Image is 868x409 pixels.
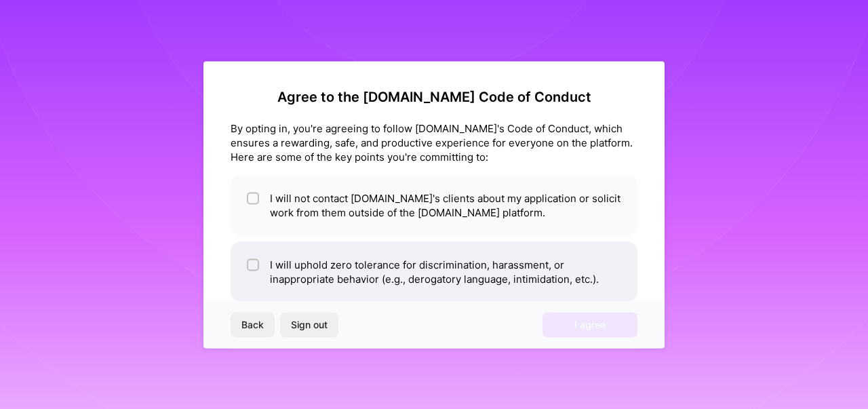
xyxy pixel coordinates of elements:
[241,318,264,332] span: Back
[280,313,338,337] button: Sign out
[231,88,637,104] h2: Agree to the [DOMAIN_NAME] Code of Conduct
[231,174,637,235] li: I will not contact [DOMAIN_NAME]'s clients about my application or solicit work from them outside...
[231,241,637,302] li: I will uphold zero tolerance for discrimination, harassment, or inappropriate behavior (e.g., der...
[231,121,637,163] div: By opting in, you're agreeing to follow [DOMAIN_NAME]'s Code of Conduct, which ensures a rewardin...
[291,318,328,332] span: Sign out
[231,313,275,337] button: Back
